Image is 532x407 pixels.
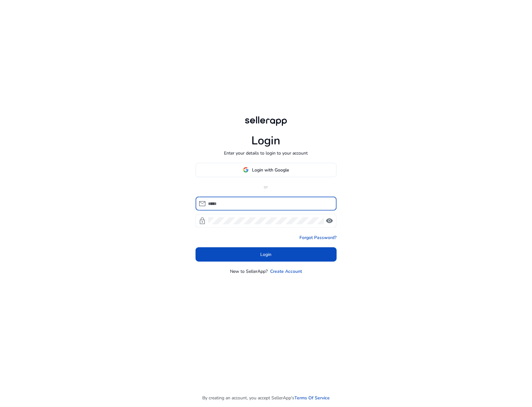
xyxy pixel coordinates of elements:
p: New to SellerApp? [230,268,268,275]
span: lock [199,217,206,225]
span: visibility [326,217,334,225]
a: Create Account [270,268,302,275]
span: mail [199,200,206,207]
span: Login with Google [252,167,289,173]
a: Terms Of Service [294,395,330,401]
p: Enter your details to login to your account [224,150,308,156]
a: Forgot Password? [300,234,337,241]
img: google-logo.svg [243,167,249,173]
h1: Login [252,134,281,148]
p: or [196,184,337,190]
button: Login [196,247,337,262]
span: Login [261,251,272,258]
button: Login with Google [196,163,337,177]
